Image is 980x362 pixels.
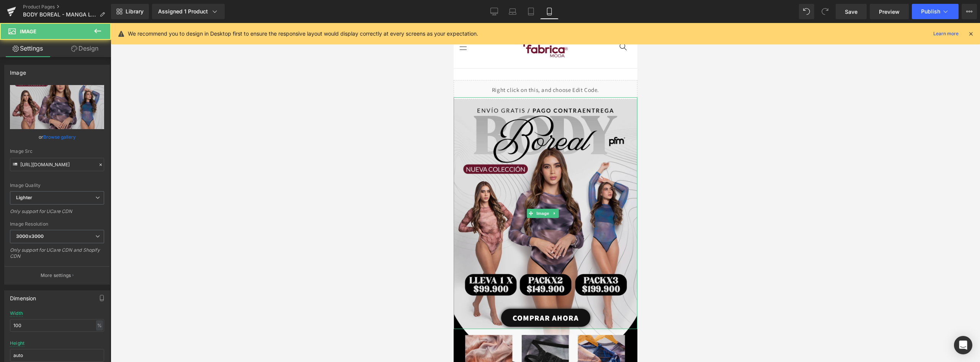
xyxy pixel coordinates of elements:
span: Image [81,186,97,195]
a: Browse gallery [43,130,76,144]
div: Only support for UCare CDN [10,208,104,219]
p: More settings [41,272,71,279]
a: New Library [111,4,149,19]
span: BODY BOREAL - MANGA LARGA [23,11,96,18]
a: Desktop [485,4,503,19]
b: Lighter [16,195,32,200]
div: Image [10,65,26,76]
span: Publish [921,8,940,15]
a: Expand / Collapse [97,186,105,195]
button: Redo [817,4,833,19]
a: Tablet [522,4,540,19]
div: Assigned 1 Product [158,8,219,15]
a: Preview [870,4,909,19]
a: Design [57,40,113,57]
summary: Búsqueda [161,15,178,32]
a: Product Pages [23,4,111,10]
b: 3000x3000 [16,233,44,239]
span: Save [845,8,857,16]
div: Dimension [10,291,36,301]
a: Learn more [930,29,962,38]
span: Preview [879,8,900,16]
div: Image Src [10,149,104,154]
button: Undo [799,4,814,19]
button: Publish [912,4,959,19]
a: Laptop [503,4,522,19]
button: More settings [5,266,109,284]
div: Image Resolution [10,221,104,227]
div: or [10,133,104,141]
div: Width [10,311,23,316]
div: % [96,320,103,331]
a: Mobile [540,4,559,19]
input: auto [10,349,104,362]
p: We recommend you to design in Desktop first to ensure the responsive layout would display correct... [128,29,478,38]
input: Link [10,158,104,171]
span: Library [126,8,144,15]
div: Open Intercom Messenger [954,336,972,354]
summary: Menú [1,15,18,32]
div: Height [10,341,24,346]
button: More [962,4,977,19]
span: Image [20,28,36,34]
a: COMPRAR AHORA [47,286,137,304]
div: Only support for UCare CDN and Shopify CDN [10,247,104,264]
div: Image Quality [10,183,104,188]
img: Punto Fabrica Moda [52,5,132,43]
input: auto [10,319,104,332]
a: Punto Fabrica Moda [49,2,135,45]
